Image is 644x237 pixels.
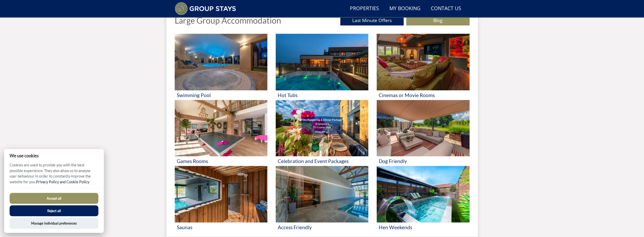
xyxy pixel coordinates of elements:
[377,100,469,166] a: 'Dog Friendly' - Large Group Accommodation Holiday Ideas Dog Friendly
[10,218,98,229] button: Manage Individual preferences
[429,3,463,15] a: Contact Us
[276,166,368,232] a: 'Access Friendly' - Large Group Accommodation Holiday Ideas Access Friendly
[276,34,368,100] a: 'Hot Tubs' - Large Group Accommodation Holiday Ideas Hot Tubs
[276,100,368,166] a: 'Celebration and Event Packages' - Large Group Accommodation Holiday Ideas Celebration and Event ...
[379,92,467,98] h3: Cinemas or Movie Rooms
[406,15,470,25] a: Blog
[276,166,368,222] img: 'Access Friendly' - Large Group Accommodation Holiday Ideas
[175,34,267,90] img: 'Swimming Pool' - Large Group Accommodation Holiday Ideas
[377,100,469,157] img: 'Dog Friendly' - Large Group Accommodation Holiday Ideas
[340,15,404,25] a: Last Minute Offers
[175,166,267,232] a: 'Saunas' - Large Group Accommodation Holiday Ideas Saunas
[10,193,98,204] button: Accept all
[278,92,366,98] h3: Hot Tubs
[175,100,267,166] a: 'Games Rooms' - Large Group Accommodation Holiday Ideas Games Rooms
[278,225,366,230] h3: Access Friendly
[4,153,104,158] h2: We use cookies
[348,3,381,15] a: Properties
[177,92,265,98] h3: Swimming Pool
[175,166,267,222] img: 'Saunas' - Large Group Accommodation Holiday Ideas
[175,16,281,25] h1: Large Group Accommodation
[177,158,265,164] h3: Games Rooms
[276,34,368,90] img: 'Hot Tubs' - Large Group Accommodation Holiday Ideas
[36,180,89,184] a: Privacy Policy and Cookie Policy
[377,166,469,222] img: 'Hen Weekends' - Large Group Accommodation Holiday Ideas
[387,3,423,15] a: My Booking
[175,100,267,157] img: 'Games Rooms' - Large Group Accommodation Holiday Ideas
[377,166,469,232] a: 'Hen Weekends' - Large Group Accommodation Holiday Ideas Hen Weekends
[377,34,469,90] img: 'Cinemas or Movie Rooms' - Large Group Accommodation Holiday Ideas
[377,34,469,100] a: 'Cinemas or Movie Rooms' - Large Group Accommodation Holiday Ideas Cinemas or Movie Rooms
[379,225,467,230] h3: Hen Weekends
[4,162,104,188] p: Cookies are used to provide you with the best possible experience. They also allow us to analyse ...
[379,158,467,164] h3: Dog Friendly
[10,205,98,216] button: Reject all
[276,100,368,157] img: 'Celebration and Event Packages' - Large Group Accommodation Holiday Ideas
[175,2,236,15] img: Group Stays
[175,34,267,100] a: 'Swimming Pool' - Large Group Accommodation Holiday Ideas Swimming Pool
[278,158,366,164] h3: Celebration and Event Packages
[177,225,265,230] h3: Saunas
